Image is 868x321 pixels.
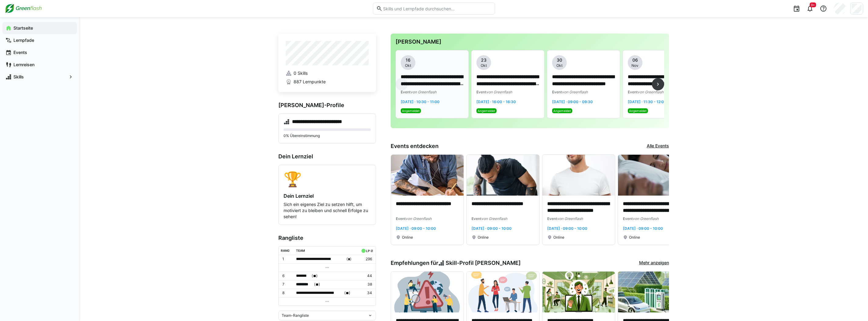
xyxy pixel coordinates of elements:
[638,90,664,94] span: von Greenflash
[406,216,432,221] span: von Greenflash
[278,235,376,241] h3: Rangliste
[284,133,371,138] p: 0% Übereinstimmung
[467,155,539,196] img: image
[391,155,464,196] img: image
[406,57,410,63] span: 16
[556,63,562,68] span: Okt
[286,70,369,76] a: 0 Skills
[542,155,615,196] img: image
[282,313,309,318] span: Team-Rangliste
[282,273,291,278] p: 6
[312,273,318,279] span: ( )
[623,216,633,221] span: Event
[396,38,664,45] h3: [PERSON_NAME]
[553,235,564,240] span: Online
[542,272,615,312] img: image
[282,290,291,295] p: 8
[472,216,481,221] span: Event
[382,6,492,11] input: Skills und Lernpfade durchsuchen…
[278,153,376,160] h3: Dein Lernziel
[472,226,512,231] span: [DATE] · 09:00 - 10:00
[547,226,587,231] span: [DATE] · 09:00 - 10:00
[401,90,410,94] span: Event
[618,155,691,196] img: image
[633,216,659,221] span: von Greenflash
[632,57,638,63] span: 06
[632,63,639,68] span: Nov
[314,281,320,288] span: ( )
[629,235,640,240] span: Online
[553,109,571,113] span: Angemeldet
[360,282,372,287] p: 38
[402,235,413,240] span: Online
[284,201,371,220] p: Sich ein eigenes Ziel zu setzen hilft, um motiviert zu bleiben und schnell Erfolge zu sehen!
[360,257,372,261] p: 296
[557,57,562,63] span: 30
[396,216,406,221] span: Event
[628,90,638,94] span: Event
[547,216,557,221] span: Event
[639,260,669,266] a: Mehr anzeigen
[481,216,507,221] span: von Greenflash
[647,143,669,150] a: Alle Events
[552,90,562,94] span: Event
[371,248,373,253] a: ø
[344,290,350,296] span: ( )
[284,170,371,188] div: 🏆
[294,79,326,85] span: 887 Lernpunkte
[405,63,411,68] span: Okt
[282,282,291,287] p: 7
[562,90,588,94] span: von Greenflash
[481,57,486,63] span: 23
[391,143,439,150] h3: Events entdecken
[391,260,521,266] h3: Empfehlungen für
[396,226,436,231] span: [DATE] · 09:00 - 10:00
[557,216,583,221] span: von Greenflash
[478,109,495,113] span: Angemeldet
[366,249,370,253] div: LP
[360,273,372,278] p: 44
[294,70,308,76] span: 0 Skills
[623,226,663,231] span: [DATE] · 09:00 - 10:00
[481,63,487,68] span: Okt
[629,109,647,113] span: Angemeldet
[446,260,521,266] span: Skill-Profil [PERSON_NAME]
[278,102,376,109] h3: [PERSON_NAME]-Profile
[282,257,291,261] p: 1
[360,290,372,295] p: 34
[401,99,439,104] span: [DATE] · 10:30 - 11:00
[467,272,539,312] img: image
[811,3,815,7] span: 9+
[486,90,512,94] span: von Greenflash
[552,99,593,104] span: [DATE] · 09:00 - 09:30
[476,99,516,104] span: [DATE] · 16:00 - 16:30
[346,256,352,262] span: ( )
[391,272,464,312] img: image
[618,272,691,312] img: image
[476,90,486,94] span: Event
[478,235,489,240] span: Online
[410,90,436,94] span: von Greenflash
[628,99,666,104] span: [DATE] · 11:30 - 12:00
[402,109,420,113] span: Angemeldet
[281,249,290,252] div: Rang
[284,193,371,199] h4: Dein Lernziel
[296,249,305,252] div: Team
